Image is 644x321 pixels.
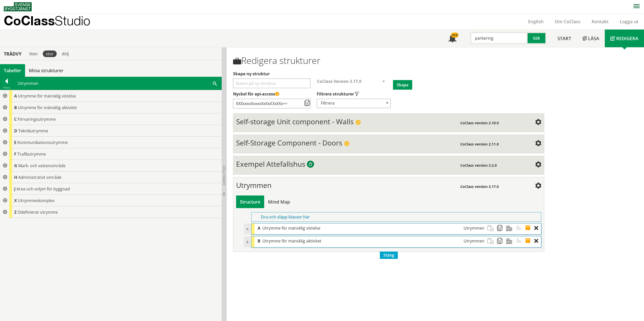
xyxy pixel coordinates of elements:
span: B [258,238,260,244]
span: CoClass version 2.10.0 [460,120,499,125]
span: Sök i tabellen [213,81,217,86]
label: Välj ett namn för att skapa en ny struktur [233,71,544,77]
div: dölj [59,51,72,57]
a: Logga ut [614,18,644,24]
span: D [14,128,17,134]
span: Z [14,209,16,215]
span: A [258,225,260,231]
a: Kontakt [586,18,614,24]
div: B [244,236,251,247]
div: 458 [451,33,459,38]
span: Self-Storage Component - Doors [236,138,342,147]
span: B [14,105,17,110]
span: Redigera [616,35,638,41]
span: CoClass version 2.11.0 [460,142,499,146]
p: CoClass [4,18,90,23]
span: Byggtjänsts exempelstrukturer [307,161,314,168]
input: Nyckel till åtkomststruktur via API (kräver API-licensabonnemang) [233,99,310,108]
span: Inställningar [535,183,541,189]
span: Utrymme för mänsklig aktivitet [262,238,321,244]
div: Dra och släpp klasser här [251,212,541,222]
span: Kommunikationsutrymme [17,140,68,145]
div: Ta bort objekt [534,224,541,233]
span: A [14,93,17,99]
span: Kopiera strukturobjekt [497,236,506,246]
span: C [14,116,17,122]
a: 458 [443,30,462,47]
div: Bygg och visa struktur i tabellvy [236,195,264,208]
a: Mina strukturer [25,64,67,77]
span: Utrymmen [464,225,484,231]
button: Sök [528,32,546,44]
span: Utrymme för mänsklig vistelse [18,93,76,99]
span: Egenskaper [525,236,534,246]
div: liten [26,51,41,57]
span: Aktiviteter [515,236,525,246]
span: CoClass version 3.17.0 [460,184,499,189]
span: Aktiviteter [515,224,525,233]
span: Notifikationer [448,35,456,43]
label: Välj vilka typer av strukturer som ska visas i din strukturlista [317,91,390,97]
span: E [14,140,16,145]
a: Om CoClass [549,18,586,24]
span: Utrymmeskomplex [18,198,54,203]
span: Utrymmen [236,180,272,190]
span: Self-storage Unit component - Walls [236,117,354,126]
span: Material [506,236,515,246]
span: Utrymme för mänsklig vistelse [262,225,320,231]
span: Förvaringsutrymme [18,116,56,122]
div: Filtrera [317,99,391,108]
input: Välj ett namn för att skapa en ny struktur Välj vilka typer av strukturer som ska visas i din str... [233,79,310,88]
span: Kopiera strukturobjekt [497,224,506,233]
button: Skapa [393,80,412,90]
span: Start [557,35,571,41]
span: Exempel Attefallshus [236,159,305,169]
span: Kopiera [304,100,310,106]
div: Välj CoClass-version för att skapa en ny struktur [313,79,393,91]
span: Inställningar [535,162,541,168]
span: Denna API-nyckel ger åtkomst till alla strukturer som du har skapat eller delat med dig av. Håll ... [275,92,279,96]
div: Tillbaka [0,86,13,90]
span: CoClass version 3.2.0 [460,163,497,168]
span: J [14,186,15,192]
span: Klistra in strukturobjekt [487,236,497,246]
span: Publik struktur [344,141,349,146]
span: F [14,151,16,157]
span: Inställningar [535,119,541,126]
div: stor [43,51,57,57]
div: A [244,224,251,234]
span: Administrativt område [18,175,61,180]
span: Utrymme för mänsklig aktivitet [18,105,77,110]
div: Bygg och visa struktur i en mind map-vy [264,195,294,208]
label: Nyckel till åtkomststruktur via API (kräver API-licensabonnemang) [233,91,544,97]
div: Ta bort objekt [534,236,541,246]
a: Start [552,30,577,47]
span: Klistra in strukturobjekt [487,224,497,233]
div: Trädvy [1,51,24,57]
a: CoClassStudio [4,14,101,29]
span: Stäng [380,252,398,259]
span: Area och volym för byggnad [16,186,70,192]
span: Studio [55,13,90,28]
img: Svensk Byggtjänst [4,2,32,11]
span: Publik struktur [355,120,361,125]
span: Läsa [588,35,599,41]
div: B [255,236,487,246]
a: English [523,18,549,24]
a: Läsa [577,30,605,47]
div: A [255,224,487,233]
input: Sök [470,32,528,44]
span: X [14,198,17,203]
a: Redigera [605,30,644,47]
span: Trafikutrymme [17,151,46,157]
span: Material [506,224,515,233]
span: H [14,175,17,180]
span: Egenskaper [525,224,534,233]
h1: Redigera strukturer [233,55,544,66]
span: Utrymmen [464,238,484,244]
span: Mark- och vattenområde [18,163,66,168]
span: Odefinierat utrymme [17,209,58,215]
span: Inställningar [535,141,541,147]
span: G [14,163,17,168]
div: Utrymmen [13,77,221,90]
